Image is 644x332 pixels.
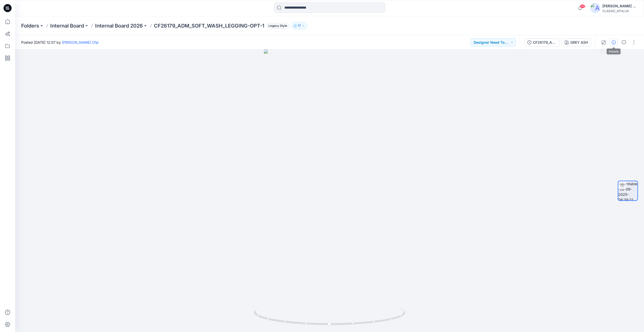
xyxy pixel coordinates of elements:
div: CLASSIC_ATHLUX [602,9,638,13]
p: 17 [298,23,301,29]
a: [PERSON_NAME] Cfai [62,40,98,44]
button: 17 [291,22,307,29]
div: [PERSON_NAME] Cfai [602,3,638,9]
button: Legacy Style [264,22,289,29]
a: Internal Board [50,22,84,29]
span: 46 [580,4,585,8]
span: Posted [DATE] 12:07 by [21,40,98,45]
a: Internal Board 2026 [95,22,143,29]
p: CF26179_ADM_SOFT_WASH_LEGGING-OPT-1 [154,22,264,29]
button: CF26179_ADM_SOFT_WASH_LEGGING-OPT-1 [524,38,559,46]
a: Folders [21,22,39,29]
div: CF26179_ADM_SOFT_WASH_LEGGING-OPT-1 [533,40,556,45]
img: avatar [590,3,600,13]
span: Legacy Style [266,23,289,29]
button: Details [610,38,618,46]
img: turntable-26-09-2025-06:39:21 [618,181,637,200]
button: GREY ASH [561,38,591,46]
div: GREY ASH [570,40,588,45]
